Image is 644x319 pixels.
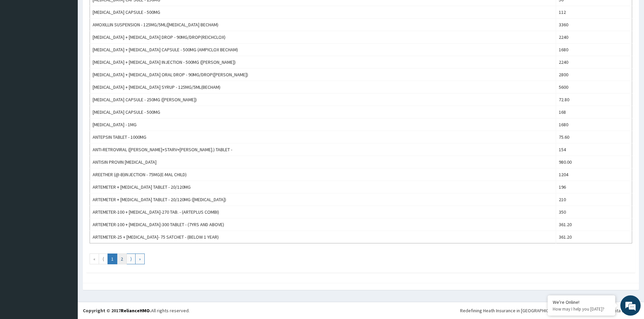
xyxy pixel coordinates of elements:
[90,218,556,231] td: ARTEMETER-100 + [MEDICAL_DATA]-300 TABLET - (7YRS AND ABOVE)
[90,118,556,131] td: [MEDICAL_DATA] - 1MG
[90,168,556,181] td: AREETHER (@-B)INJECTION - 75MG(E-MAL CHILD)
[556,156,632,168] td: 980.00
[90,44,556,56] td: [MEDICAL_DATA] + [MEDICAL_DATA] CAPSULE - 500MG (AMPICLOX BECHAM)
[99,254,108,264] a: Go to previous page
[553,306,610,312] p: How may I help you today?
[111,3,127,20] div: Minimize live chat window
[90,131,556,143] td: ANTEPSIN TABLET - 1000MG
[90,181,556,193] td: ARTEMETER + [MEDICAL_DATA] TABLET - 20/120MG
[556,94,632,106] td: 72.80
[39,85,93,153] span: We're online!
[556,118,632,131] td: 1680
[90,19,556,31] td: AMOXILLIN SUSPENSION - 125MG/5ML([MEDICAL_DATA] BECHAM)
[135,254,145,264] a: Go to last page
[556,19,632,31] td: 3360
[90,94,556,106] td: [MEDICAL_DATA] CAPSULE - 250MG ([PERSON_NAME])
[556,131,632,143] td: 75.60
[90,254,99,264] a: Go to first page
[90,31,556,44] td: [MEDICAL_DATA] + [MEDICAL_DATA] DROP - 90MG/DROP(REICHCLOX)
[556,143,632,156] td: 154
[556,56,632,69] td: 2240
[90,206,556,218] td: ARTEMETER-100 + [MEDICAL_DATA]-270 TAB. - (ARTEPLUS COMBI)
[90,81,556,94] td: [MEDICAL_DATA] + [MEDICAL_DATA] SYRUP - 125MG/5ML(BECHAM)
[83,308,151,314] strong: Copyright © 2017 .
[126,254,136,264] a: Go to next page
[556,231,632,243] td: 361.20
[556,69,632,81] td: 2800
[117,254,127,264] a: Go to page number 2
[556,31,632,44] td: 2240
[556,44,632,56] td: 1680
[90,193,556,206] td: ARTEMETER + [MEDICAL_DATA] TABLET - 20/120MG ([MEDICAL_DATA])
[556,106,632,118] td: 168
[556,193,632,206] td: 210
[108,254,117,264] a: Go to page number 1
[3,184,129,208] textarea: Type your message and hit 'Enter'
[78,302,644,319] footer: All rights reserved.
[556,6,632,19] td: 112
[90,143,556,156] td: ANTI-RETROVIRAL ([PERSON_NAME]+STARV+[PERSON_NAME].) TABLET -
[460,307,639,314] div: Redefining Heath Insurance in [GEOGRAPHIC_DATA] using Telemedicine and Data Science!
[13,34,27,51] img: d_794563401_company_1708531726252_794563401
[90,156,556,168] td: ANTISIN PROVIN [MEDICAL_DATA]
[556,168,632,181] td: 1204
[90,56,556,69] td: [MEDICAL_DATA] + [MEDICAL_DATA] INJECTION - 500MG ([PERSON_NAME])
[121,308,150,314] a: RelianceHMO
[90,69,556,81] td: [MEDICAL_DATA] + [MEDICAL_DATA] ORAL DROP - 90MG/DROP([PERSON_NAME])
[90,6,556,19] td: [MEDICAL_DATA] CAPSULE - 500MG
[556,181,632,193] td: 196
[556,206,632,218] td: 350
[90,231,556,243] td: ARTEMETER-25 + [MEDICAL_DATA]- 75 SATCHET - (BELOW 1 YEAR)
[90,106,556,118] td: [MEDICAL_DATA] CAPSULE - 500MG
[556,218,632,231] td: 361.20
[553,299,610,305] div: We're Online!
[35,38,114,47] div: Chat with us now
[556,81,632,94] td: 5600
